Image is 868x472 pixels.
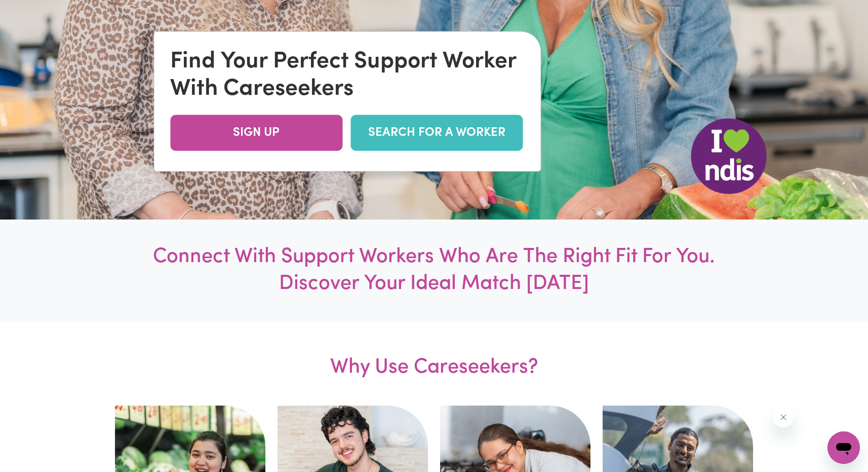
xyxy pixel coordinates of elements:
[170,48,524,103] div: Find Your Perfect Support Worker With Careseekers
[170,115,342,151] a: SIGN UP
[350,115,523,151] a: SEARCH FOR A WORKER
[217,322,651,406] h3: Why Use Careseekers?
[691,118,767,194] img: NDIS Logo
[773,407,794,427] iframe: Close message
[133,244,735,298] h1: Connect With Support Workers Who Are The Right Fit For You. Discover Your Ideal Match [DATE]
[6,7,61,15] span: Need any help?
[827,431,860,464] iframe: Button to launch messaging window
